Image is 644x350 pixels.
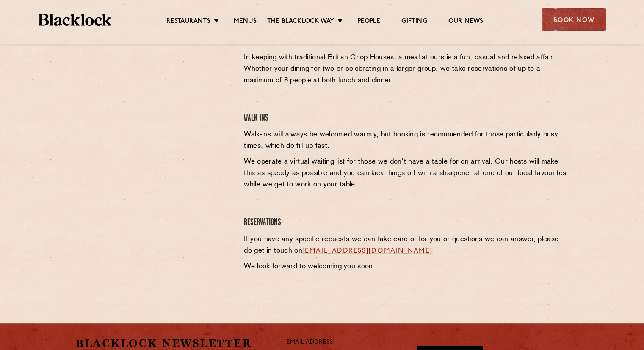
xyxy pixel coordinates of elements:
a: [EMAIL_ADDRESS][DOMAIN_NAME] [302,247,433,254]
p: If you have any specific requests we can take care of for you or questions we can answer, please ... [244,234,569,257]
p: Walk-ins will always be welcomed warmly, but booking is recommended for those particularly busy t... [244,129,569,152]
img: BL_Textured_Logo-footer-cropped.svg [39,14,112,26]
iframe: OpenTable make booking widget [106,25,201,152]
p: In keeping with traditional British Chop Houses, a meal at ours is a fun, casual and relaxed affa... [244,52,569,86]
a: The Blacklock Way [267,17,334,27]
h4: Reservations [244,217,569,228]
a: Gifting [401,17,427,27]
label: Email Address [286,338,333,347]
div: Book Now [542,8,606,31]
p: We look forward to welcoming you soon. [244,261,569,272]
a: People [357,17,380,27]
a: Menus [234,17,257,27]
a: Our News [448,17,484,27]
h4: Walk Ins [244,113,569,124]
a: Restaurants [166,17,210,27]
p: We operate a virtual waiting list for those we don’t have a table for on arrival. Our hosts will ... [244,156,569,191]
